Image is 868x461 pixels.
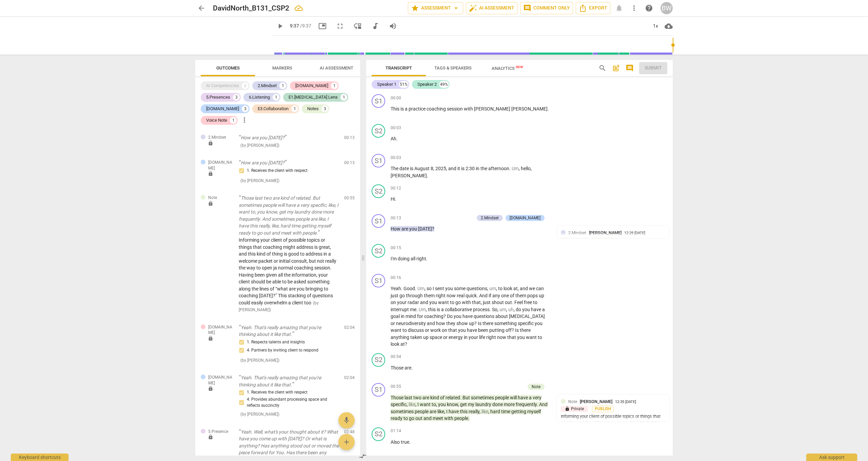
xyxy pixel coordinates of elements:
span: space [430,335,443,340]
span: life [479,335,486,340]
span: 00:00 [391,95,401,101]
span: questions [474,314,495,319]
span: 9:37 [290,23,299,28]
div: 49% [439,81,449,88]
span: date [399,166,410,171]
span: you [429,300,438,305]
span: AI Assessment [320,65,353,71]
span: / 9:37 [300,23,311,28]
span: Markers [272,65,292,71]
span: you [517,335,526,340]
span: Filler word [489,286,496,291]
span: of [510,293,515,298]
div: 12:29 [DATE] [624,231,645,236]
span: August [414,166,431,171]
span: me [410,307,416,312]
span: you [409,226,418,232]
span: them [515,293,527,298]
div: 1 [279,82,286,89]
span: any [492,293,501,298]
span: compare_arrows [359,452,367,460]
span: Feel [514,300,524,305]
span: add [342,438,351,446]
span: 00:13 [344,135,355,141]
span: sent [435,286,445,291]
span: to [450,300,455,305]
span: , [487,286,489,291]
button: Add voice note [338,412,355,428]
div: 6.Listening [249,94,270,101]
span: is [410,166,414,171]
span: can [536,286,544,291]
span: that [472,300,481,305]
div: 2.Mindset [258,82,277,89]
div: 3 [233,94,240,101]
span: you [454,314,462,319]
span: Filler word [512,166,519,171]
span: on [442,327,448,333]
span: arrow_back [197,4,205,12]
span: some [454,286,467,291]
div: Keyboard shortcuts [11,454,68,461]
span: ? [512,327,515,333]
span: now [497,335,507,340]
span: or [425,327,430,333]
div: E1.[MEDICAL_DATA] Lens [289,94,338,101]
span: Is [478,321,482,326]
div: 1 [340,94,347,101]
span: Ah [391,136,396,141]
span: just [391,293,399,298]
span: auto_fix_high [469,4,477,12]
span: shout [492,300,505,305]
span: mind [406,314,417,319]
div: Change speaker [372,214,385,228]
span: volume_up [389,22,397,30]
span: more_vert [630,4,638,12]
span: The [391,166,399,171]
span: ? [443,314,447,319]
div: Change speaker [372,184,385,198]
span: show [456,321,469,326]
button: Volume [387,20,399,32]
span: Note [208,195,217,201]
span: , [496,286,498,291]
span: quick [466,293,477,298]
span: you [445,286,454,291]
span: , [531,166,532,171]
span: lock [208,140,213,146]
span: Comment only [523,4,570,12]
span: lock [208,336,213,341]
span: how [436,321,446,326]
span: are [401,226,409,232]
span: . [426,256,428,261]
span: coaching [424,314,443,319]
span: up [423,335,430,340]
span: hello [521,166,531,171]
button: Assessment [408,2,463,14]
span: . [396,136,398,141]
span: Assessment [411,4,460,12]
div: Change speaker [372,154,385,167]
div: Ask support [806,454,857,461]
span: your [397,300,408,305]
span: goal [391,314,401,319]
span: with [462,300,472,305]
span: in [401,314,406,319]
span: there [482,321,494,326]
span: specific [518,321,535,326]
span: , [433,166,435,171]
span: How [391,226,401,232]
span: up [469,321,474,326]
span: 2.Mindset [208,135,226,140]
span: the [480,166,488,171]
span: all [411,256,416,261]
span: [DOMAIN_NAME] [208,324,233,336]
span: now [447,293,457,298]
span: 00:03 [391,125,401,131]
span: . [490,307,492,312]
p: Those last two are kind of related. But sometimes people will have a very specific, like, I want ... [239,195,339,236]
span: . [427,173,428,178]
span: more_vert [240,116,249,124]
span: right [416,256,426,261]
button: Add summary [611,63,622,74]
